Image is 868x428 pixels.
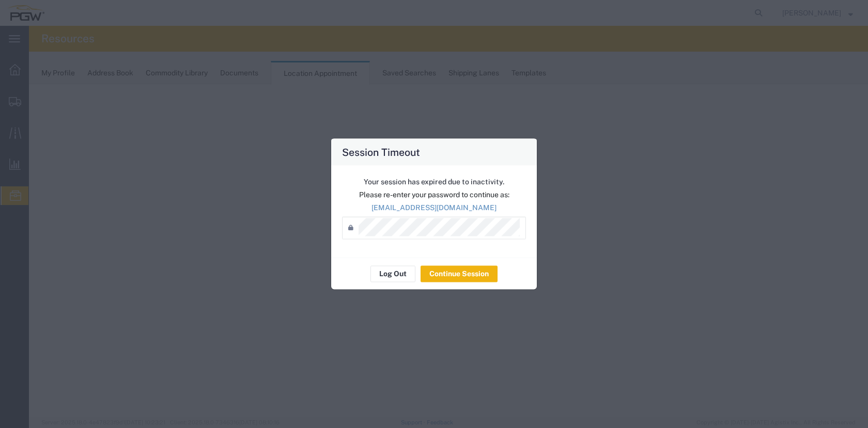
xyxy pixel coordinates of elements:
[342,176,526,187] p: Your session has expired due to inactivity.
[342,189,526,200] p: Please re-enter your password to continue as:
[342,202,526,213] p: [EMAIL_ADDRESS][DOMAIN_NAME]
[421,265,498,282] button: Continue Session
[370,265,415,282] button: Log Out
[342,144,420,159] h4: Session Timeout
